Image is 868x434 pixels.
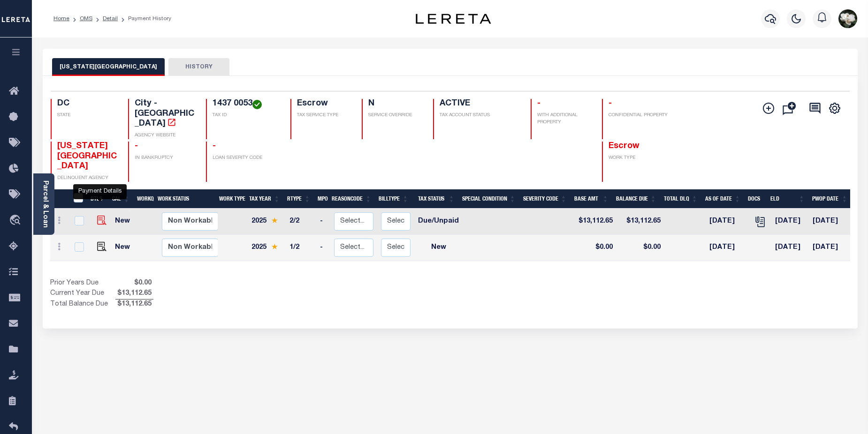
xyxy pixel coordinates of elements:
td: Due/Unpaid [414,209,463,235]
th: Tax Status: activate to sort column ascending [412,189,458,209]
td: Prior Years Due [50,278,115,289]
th: Total DLQ: activate to sort column ascending [660,189,701,209]
th: ReasonCode: activate to sort column ascending [328,189,375,209]
p: STATE [57,112,117,119]
td: [DATE] [809,209,852,235]
p: LOAN SEVERITY CODE [213,155,279,162]
th: RType: activate to sort column ascending [283,189,314,209]
p: IN BANKRUPTCY [135,155,195,162]
th: Special Condition: activate to sort column ascending [458,189,519,209]
span: $0.00 [115,278,153,289]
a: Home [53,16,69,22]
h4: DC [57,99,117,109]
li: Payment History [118,15,171,23]
a: Parcel & Loan [42,180,48,228]
td: $0.00 [575,235,617,261]
img: Star.svg [271,244,278,250]
td: 1/2 [286,235,316,261]
th: DTLS [87,189,108,209]
th: Work Status [154,189,218,209]
button: HISTORY [168,58,229,76]
a: Detail [103,16,118,22]
td: $0.00 [617,235,664,261]
span: $13,112.65 [115,299,153,310]
td: Current Year Due [50,289,115,299]
p: DELINQUENT AGENCY [57,175,117,182]
span: $13,112.65 [115,289,153,299]
h4: 1437 0053 [213,99,279,109]
td: New [111,209,137,235]
td: [DATE] [809,235,852,261]
td: 2025 [248,235,286,261]
span: - [609,99,612,108]
p: TAX SERVICE TYPE [297,112,350,119]
td: [DATE] [771,235,809,261]
span: - [213,142,216,150]
p: AGENCY WEBSITE [135,132,195,139]
th: As of Date: activate to sort column ascending [701,189,745,209]
th: Docs [744,189,766,209]
td: New [111,235,137,261]
td: - [316,209,330,235]
img: logo-dark.svg [416,14,491,24]
th: BillType: activate to sort column ascending [375,189,412,209]
p: TAX ACCOUNT STATUS [440,112,519,119]
th: &nbsp; [68,189,87,209]
th: WorkQ [133,189,154,209]
th: Base Amt: activate to sort column ascending [571,189,612,209]
th: Tax Year: activate to sort column ascending [245,189,283,209]
th: Balance Due: activate to sort column ascending [612,189,660,209]
p: WITH ADDITIONAL PROPERTY [537,112,591,126]
th: CAL: activate to sort column ascending [108,189,133,209]
a: OMS [80,16,92,22]
h4: ACTIVE [440,99,519,109]
i: travel_explore [9,215,24,227]
td: $13,112.65 [575,209,617,235]
td: - [316,235,330,261]
p: SERVICE OVERRIDE [368,112,422,119]
span: [US_STATE][GEOGRAPHIC_DATA] [57,142,117,171]
td: Total Balance Due [50,299,115,310]
button: [US_STATE][GEOGRAPHIC_DATA] [52,58,165,76]
td: 2025 [248,209,286,235]
td: [DATE] [706,209,748,235]
img: Star.svg [271,217,278,224]
th: Work Type [215,189,245,209]
th: MPO [314,189,328,209]
th: &nbsp;&nbsp;&nbsp;&nbsp;&nbsp;&nbsp;&nbsp;&nbsp;&nbsp;&nbsp; [50,189,68,209]
th: ELD: activate to sort column ascending [767,189,808,209]
th: Severity Code: activate to sort column ascending [519,189,571,209]
h4: Escrow [297,99,350,109]
span: Escrow [609,142,640,150]
h4: City - [GEOGRAPHIC_DATA] [135,99,195,129]
td: [DATE] [706,235,748,261]
p: CONFIDENTIAL PROPERTY [609,112,669,119]
th: PWOP Date: activate to sort column ascending [808,189,852,209]
span: - [135,142,138,150]
td: [DATE] [771,209,809,235]
td: New [414,235,463,261]
td: $13,112.65 [617,209,664,235]
p: TAX ID [213,112,279,119]
p: WORK TYPE [609,155,669,162]
h4: N [368,99,422,109]
span: - [537,99,541,108]
td: 2/2 [286,209,316,235]
div: Payment Details [73,184,127,199]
